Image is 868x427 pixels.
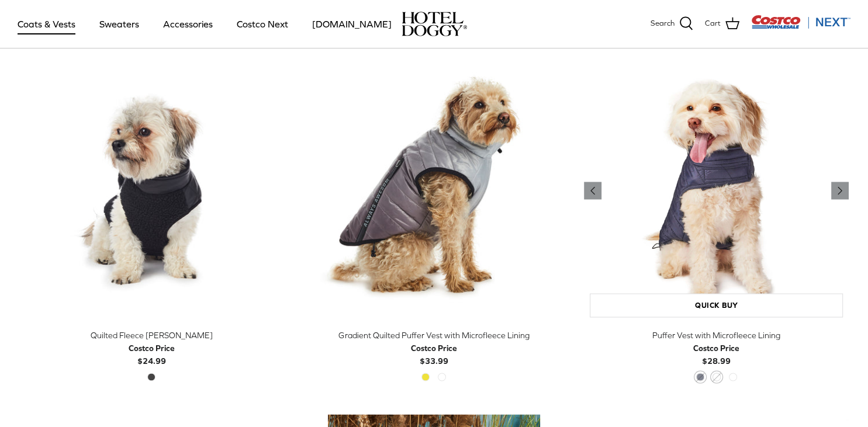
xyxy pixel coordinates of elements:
a: [DOMAIN_NAME] [302,4,402,44]
a: Sweaters [89,4,150,44]
a: Puffer Vest with Microfleece Lining [584,58,849,322]
div: Puffer Vest with Microfleece Lining [584,329,849,342]
b: $28.99 [693,342,739,366]
a: Accessories [153,4,223,44]
a: Gradient Quilted Puffer Vest with Microfleece Lining [302,58,566,322]
a: Previous [831,182,849,199]
img: hoteldoggycom [402,12,467,36]
a: Puffer Vest with Microfleece Lining Costco Price$28.99 [584,329,849,368]
a: Quilted Fleece Melton Vest [19,58,284,322]
img: Costco Next [751,15,850,29]
div: Costco Price [693,342,739,355]
a: Costco Next [226,4,299,44]
a: Cart [705,16,739,32]
div: Quilted Fleece [PERSON_NAME] [19,329,284,342]
a: Search [651,16,693,32]
div: Gradient Quilted Puffer Vest with Microfleece Lining [302,329,566,342]
div: Costco Price [129,342,175,355]
span: Search [651,18,675,30]
a: hoteldoggy.com hoteldoggycom [402,12,467,36]
span: Cart [705,18,721,30]
a: Coats & Vests [7,4,86,44]
div: Costco Price [411,342,457,355]
a: Quilted Fleece [PERSON_NAME] Costco Price$24.99 [19,329,284,368]
b: $33.99 [411,342,457,366]
a: Visit Costco Next [751,22,850,31]
b: $24.99 [129,342,175,366]
a: Gradient Quilted Puffer Vest with Microfleece Lining Costco Price$33.99 [302,329,566,368]
a: Previous [584,182,601,199]
a: Quick buy [590,293,843,317]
